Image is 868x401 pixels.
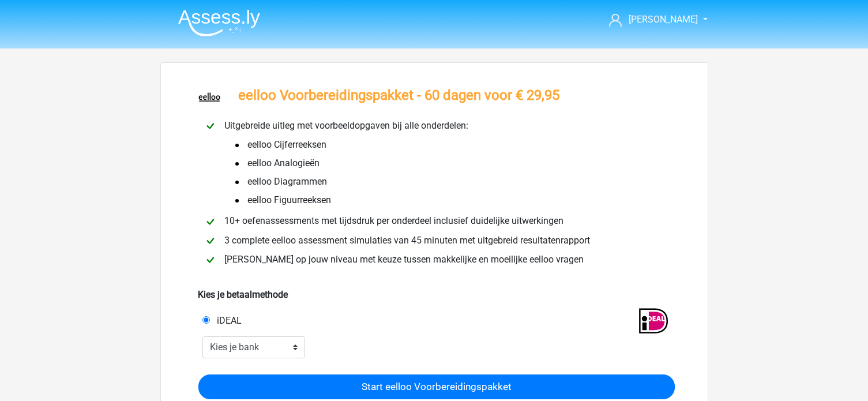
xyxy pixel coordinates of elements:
[220,120,473,131] span: Uitgebreide uitleg met voorbeeldopgaven bij alle onderdelen:
[220,235,595,246] span: 3 complete eelloo assessment simulaties van 45 minuten met uitgebreid resultatenrapport
[629,14,698,25] span: [PERSON_NAME]
[203,253,217,267] img: checkmark
[198,289,288,300] b: Kies je betaalmethode
[234,138,326,152] span: eelloo Cijferreeksen
[178,9,260,36] img: Assessly
[234,193,331,207] span: eelloo Figuurreeksen
[604,13,699,27] a: [PERSON_NAME]
[203,234,217,248] img: checkmark
[203,215,217,229] img: checkmark
[198,86,221,110] img: eelloo.png
[220,254,588,265] span: [PERSON_NAME] op jouw niveau met keuze tussen makkelijke en moeilijke eelloo vragen
[203,119,217,133] img: checkmark
[238,87,559,104] h3: eelloo Voorbereidingspakket - 60 dagen voor € 29,95
[234,156,320,170] span: eelloo Analogieën
[234,175,327,189] span: eelloo Diagrammen
[198,374,675,399] input: Start eelloo Voorbereidingspakket
[220,215,568,226] span: 10+ oefenassessments met tijdsdruk per onderdeel inclusief duidelijke uitwerkingen
[212,315,242,326] span: iDEAL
